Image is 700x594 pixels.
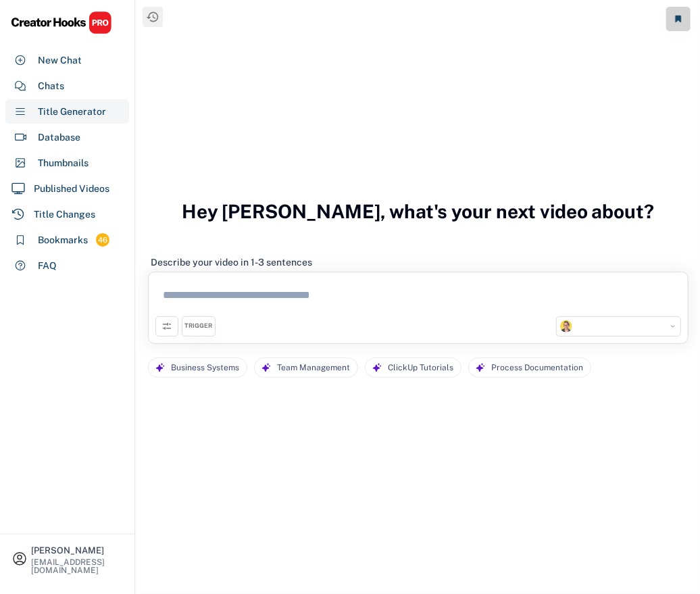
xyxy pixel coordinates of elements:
div: Database [38,130,80,145]
div: Describe your video in 1-3 sentences [151,256,313,268]
div: Published Videos [34,182,109,196]
div: [EMAIL_ADDRESS][DOMAIN_NAME] [31,558,123,574]
div: New Chat [38,53,82,68]
div: Chats [38,79,64,93]
div: TRIGGER [184,322,212,330]
div: [PERSON_NAME] [31,546,123,555]
img: channels4_profile.jpg [560,320,572,332]
h3: Hey [PERSON_NAME], what's your next video about? [182,186,654,237]
div: Bookmarks [38,233,88,247]
div: Team Management [278,358,351,378]
div: Thumbnails [38,156,89,170]
img: CHPRO%20Logo.svg [11,11,112,34]
div: Process Documentation [492,358,584,378]
div: FAQ [38,259,57,273]
div: Business Systems [172,358,240,378]
div: 46 [96,234,109,246]
div: ClickUp Tutorials [389,358,454,378]
div: Title Generator [38,105,106,119]
div: Title Changes [34,207,95,222]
